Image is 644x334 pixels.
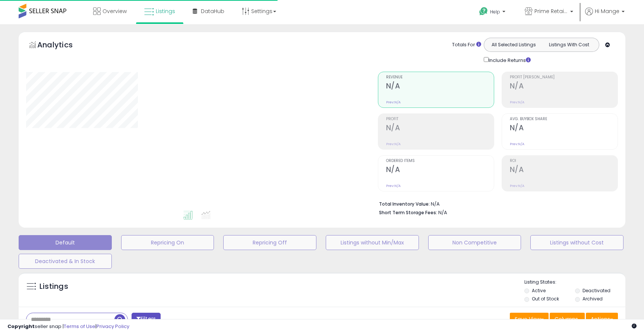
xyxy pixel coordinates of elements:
[37,40,87,52] h5: Analytics
[386,75,494,79] span: Revenue
[452,41,481,49] div: Totals For
[379,199,612,208] li: N/A
[510,75,618,79] span: Profit [PERSON_NAME]
[490,9,500,15] span: Help
[19,235,112,250] button: Default
[223,235,316,250] button: Repricing Off
[428,235,521,250] button: Non Competitive
[510,124,618,134] h2: N/A
[541,40,597,50] button: Listings With Cost
[510,184,524,188] small: Prev: N/A
[386,124,494,134] h2: N/A
[473,1,513,24] a: Help
[510,159,618,163] span: ROI
[102,7,127,15] span: Overview
[585,7,625,24] a: Hi Mange
[479,7,488,16] i: Get Help
[386,184,401,188] small: Prev: N/A
[478,56,540,64] div: Include Returns
[386,165,494,175] h2: N/A
[510,82,618,92] h2: N/A
[121,235,214,250] button: Repricing On
[534,7,568,15] span: Prime Retail Solution
[386,159,494,163] span: Ordered Items
[379,209,437,216] b: Short Term Storage Fees:
[486,40,542,50] button: All Selected Listings
[19,254,112,269] button: Deactivated & In Stock
[386,142,401,146] small: Prev: N/A
[510,165,618,175] h2: N/A
[386,82,494,92] h2: N/A
[201,7,224,15] span: DataHub
[7,323,35,330] strong: Copyright
[156,7,175,15] span: Listings
[595,7,619,15] span: Hi Mange
[379,201,430,207] b: Total Inventory Value:
[510,142,524,146] small: Prev: N/A
[386,100,401,104] small: Prev: N/A
[510,100,524,104] small: Prev: N/A
[510,117,618,121] span: Avg. Buybox Share
[7,323,129,330] div: seller snap | |
[438,209,447,216] span: N/A
[386,117,494,121] span: Profit
[530,235,624,250] button: Listings without Cost
[326,235,419,250] button: Listings without Min/Max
